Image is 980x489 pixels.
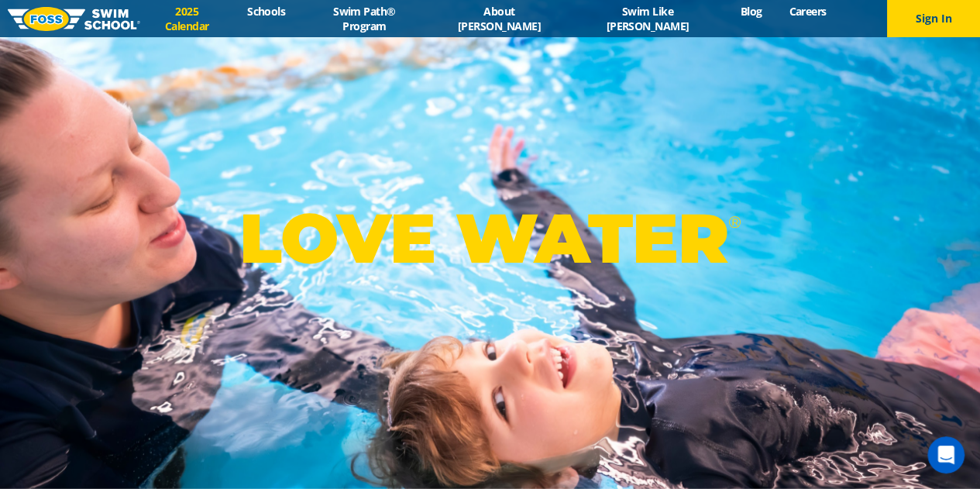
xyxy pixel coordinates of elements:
img: FOSS Swim School Logo [8,7,140,31]
a: Blog [727,4,775,19]
a: Careers [775,4,840,19]
a: 2025 Calendar [140,4,234,33]
p: LOVE WATER [239,197,741,280]
a: Swim Like [PERSON_NAME] [569,4,727,33]
a: About [PERSON_NAME] [430,4,569,33]
a: Swim Path® Program [299,4,430,33]
sup: ® [728,212,741,232]
a: Schools [234,4,299,19]
iframe: Intercom live chat [927,436,965,474]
